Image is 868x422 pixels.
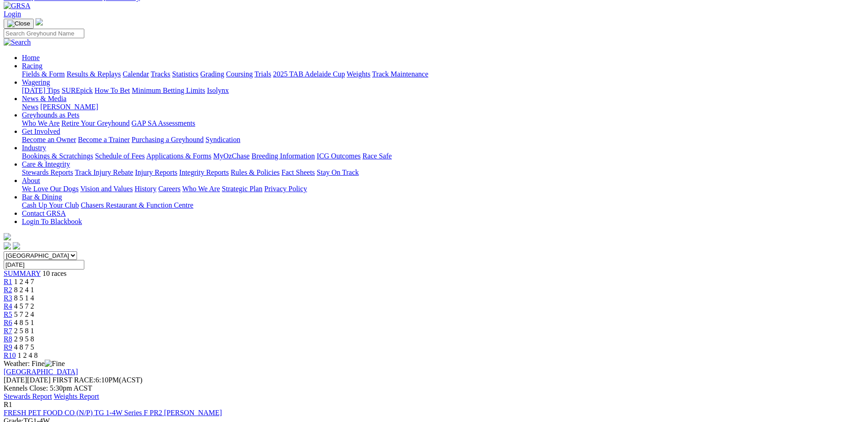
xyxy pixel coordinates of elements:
[4,368,78,376] a: [GEOGRAPHIC_DATA]
[22,218,82,225] a: Login To Blackbook
[4,294,12,302] a: R3
[132,86,205,94] a: Minimum Betting Limits
[36,18,43,25] img: logo-grsa-white.png
[22,152,864,160] div: Industry
[22,177,40,184] a: About
[123,70,149,78] a: Calendar
[54,392,99,400] a: Weights Report
[135,168,177,176] a: Injury Reports
[14,319,34,326] span: 4 8 5 1
[317,168,359,176] a: Stay On Track
[22,70,65,78] a: Fields & Form
[4,38,31,46] img: Search
[4,233,11,240] img: logo-grsa-white.png
[45,360,65,368] img: Fine
[4,2,31,10] img: GRSA
[146,152,211,160] a: Applications & Forms
[4,310,12,318] span: R5
[4,392,52,400] a: Stewards Report
[151,70,170,78] a: Tracks
[4,10,21,18] a: Login
[273,70,345,78] a: 2025 TAB Adelaide Cup
[22,193,62,201] a: Bar & Dining
[362,152,391,160] a: Race Safe
[4,376,27,384] span: [DATE]
[222,185,262,193] a: Strategic Plan
[14,327,34,335] span: 2 5 8 1
[75,168,133,176] a: Track Injury Rebate
[67,70,121,78] a: Results & Replays
[282,168,315,176] a: Fact Sheets
[4,278,12,285] a: R1
[213,152,250,160] a: MyOzChase
[4,286,12,294] a: R2
[252,152,315,160] a: Breeding Information
[40,103,98,111] a: [PERSON_NAME]
[22,160,70,168] a: Care & Integrity
[372,70,428,78] a: Track Maintenance
[62,119,130,127] a: Retire Your Greyhound
[4,335,12,343] a: R8
[4,343,12,351] a: R9
[22,127,60,135] a: Get Involved
[182,185,220,193] a: Who We Are
[78,136,130,143] a: Become a Trainer
[42,269,67,277] span: 10 races
[4,319,12,326] a: R6
[22,209,66,217] a: Contact GRSA
[4,360,65,367] span: Weather: Fine
[4,384,864,392] div: Kennels Close: 5:30pm ACST
[22,152,93,160] a: Bookings & Scratchings
[22,111,79,119] a: Greyhounds as Pets
[4,260,84,269] input: Select date
[4,242,11,249] img: facebook.svg
[317,152,360,160] a: ICG Outcomes
[22,136,864,144] div: Get Involved
[22,144,46,152] a: Industry
[132,119,195,127] a: GAP SA Assessments
[14,302,34,310] span: 4 5 7 2
[62,86,92,94] a: SUREpick
[347,70,370,78] a: Weights
[14,343,34,351] span: 4 8 7 5
[22,62,42,70] a: Racing
[22,185,864,193] div: About
[172,70,199,78] a: Statistics
[14,286,34,294] span: 8 2 4 1
[22,168,73,176] a: Stewards Reports
[179,168,229,176] a: Integrity Reports
[22,103,864,111] div: News & Media
[22,168,864,177] div: Care & Integrity
[22,103,38,111] a: News
[4,302,12,310] a: R4
[81,201,193,209] a: Chasers Restaurant & Function Centre
[52,376,95,384] span: FIRST RACE:
[22,86,864,95] div: Wagering
[4,327,12,335] a: R7
[18,351,38,359] span: 1 2 4 8
[132,136,204,143] a: Purchasing a Greyhound
[200,70,224,78] a: Grading
[22,119,864,127] div: Greyhounds as Pets
[4,409,222,417] a: FRESH PET FOOD CO (N/P) TG 1-4W Series F PR2 [PERSON_NAME]
[207,86,229,94] a: Isolynx
[80,185,133,193] a: Vision and Values
[7,20,30,27] img: Close
[13,242,20,249] img: twitter.svg
[4,29,84,38] input: Search
[14,335,34,343] span: 2 9 5 8
[14,294,34,302] span: 8 5 1 4
[52,376,143,384] span: 6:10PM(ACST)
[205,136,240,143] a: Syndication
[4,351,16,359] a: R10
[14,278,34,285] span: 1 2 4 7
[22,119,60,127] a: Who We Are
[254,70,271,78] a: Trials
[4,269,41,277] a: SUMMARY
